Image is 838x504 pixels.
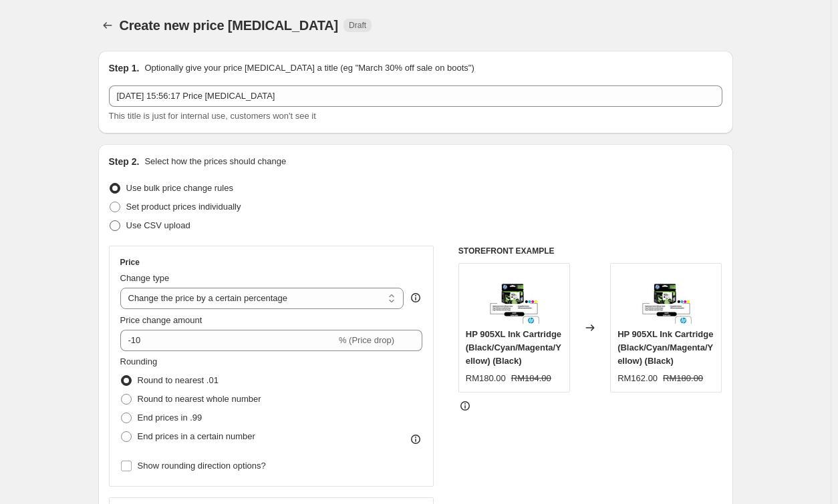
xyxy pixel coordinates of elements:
button: Price change jobs [98,16,117,35]
span: Price change amount [120,315,202,325]
span: Set product prices individually [126,202,241,212]
h2: Step 1. [109,61,140,75]
input: 30% off holiday sale [109,85,722,107]
span: RM180.00 [663,373,703,383]
span: Create new price [MEDICAL_DATA] [120,18,339,33]
span: Draft [349,20,366,31]
img: 9055_80x.jpg [487,270,541,324]
h2: Step 2. [109,155,140,168]
h6: STOREFRONT EXAMPLE [458,246,722,256]
span: HP 905XL Ink Cartridge (Black/Cyan/Magenta/Yellow) (Black) [617,329,713,366]
span: RM162.00 [617,373,658,383]
span: Show rounding direction options? [138,461,266,471]
span: RM180.00 [466,373,506,383]
span: Change type [120,273,170,283]
img: 9055_80x.jpg [640,270,693,324]
span: RM184.00 [511,373,551,383]
span: Rounding [120,356,158,366]
span: This title is just for internal use, customers won't see it [109,111,316,121]
span: Use CSV upload [126,220,190,230]
span: Round to nearest whole number [138,394,261,404]
span: End prices in a certain number [138,431,255,441]
span: HP 905XL Ink Cartridge (Black/Cyan/Magenta/Yellow) (Black) [466,329,561,366]
span: % (Price drop) [339,335,394,345]
p: Select how the prices should change [144,155,286,168]
input: -15 [120,330,336,351]
p: Optionally give your price [MEDICAL_DATA] a title (eg "March 30% off sale on boots") [144,61,474,75]
div: help [409,291,422,304]
h3: Price [120,257,140,268]
span: End prices in .99 [138,413,202,423]
span: Use bulk price change rules [126,183,233,193]
span: Round to nearest .01 [138,375,219,385]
